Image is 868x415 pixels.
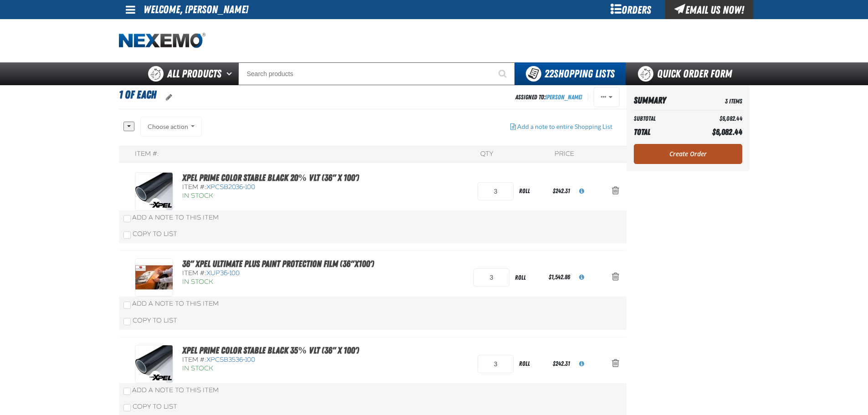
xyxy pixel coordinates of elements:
[182,345,359,356] a: XPEL PRIME Color Stable Black 35% VLT (36" x 100')
[206,356,255,364] span: XPCSB3536-100
[182,172,359,183] a: XPEL PRIME Color Stable Black 20% VLT (36" x 100')
[480,150,493,159] div: QTY
[549,273,570,281] span: $1,542.86
[206,269,240,277] span: XUP36-100
[119,33,205,49] img: Nexemo logo
[634,144,742,164] a: Create Order
[712,127,742,137] span: $6,082.44
[238,62,515,85] input: Search
[544,67,554,80] strong: 22
[182,183,359,192] div: Item #:
[690,92,742,108] td: 3 Items
[206,183,255,191] span: XPCSB2036-100
[503,117,620,137] button: Add a note to entire Shopping List
[123,215,131,222] input: Add a Note to This Item
[123,230,177,238] label: Copy To List
[223,62,238,85] button: Open All Products pages
[123,302,131,309] input: Add a Note to This Item
[626,62,749,85] a: Quick Order Form
[119,88,156,101] span: 1 OF EACH
[182,269,374,278] div: Item #:
[123,404,131,411] input: Copy To List
[544,67,615,80] span: Shopping Lists
[182,258,374,269] a: 36" XPEL ULTIMATE PLUS Paint Protection Film (36"x100')
[167,66,221,82] span: All Products
[182,364,359,373] div: In Stock
[132,214,219,221] span: Add a Note to This Item
[123,388,131,395] input: Add a Note to This Item
[514,181,551,201] div: roll
[553,360,570,367] span: $242.31
[634,113,690,125] th: Subtotal
[555,150,574,159] div: Price
[605,354,627,374] button: Action Remove XPEL PRIME Color Stable Black 35% VLT (36&quot; x 100&#039;) from 1 OF EACH
[605,181,627,201] button: Action Remove XPEL PRIME Color Stable Black 20% VLT (36&quot; x 100&#039;) from 1 OF EACH
[132,300,219,307] span: Add a Note to This Item
[119,33,205,49] a: Home
[594,87,620,107] button: Actions of 1 OF EACH
[123,317,177,324] label: Copy To List
[123,231,131,239] input: Copy To List
[545,93,582,101] a: [PERSON_NAME]
[509,267,547,288] div: roll
[478,182,514,200] input: Product Quantity
[473,268,509,287] input: Product Quantity
[572,354,591,374] button: View All Prices for XPCSB3536-100
[515,91,582,103] div: Assigned To:
[553,187,570,195] span: $242.31
[182,192,359,200] div: In Stock
[572,267,591,287] button: View All Prices for XUP36-100
[478,355,514,373] input: Product Quantity
[634,92,690,108] th: Summary
[123,403,177,410] label: Copy To List
[123,318,131,325] input: Copy To List
[515,62,626,85] button: You have 22 Shopping Lists. Open to view details
[132,386,219,394] span: Add a Note to This Item
[492,62,515,85] button: Start Searching
[634,125,690,139] th: Total
[514,354,551,374] div: roll
[605,267,627,287] button: Action Remove 36&quot; XPEL ULTIMATE PLUS Paint Protection Film (36&quot;x100&#039;) from 1 OF EACH
[572,181,591,201] button: View All Prices for XPCSB2036-100
[159,87,180,108] button: oro.shoppinglist.label.edit.tooltip
[182,278,374,287] div: In Stock
[182,356,359,364] div: Item #:
[135,150,159,159] div: Item #:
[690,113,742,125] td: $6,082.44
